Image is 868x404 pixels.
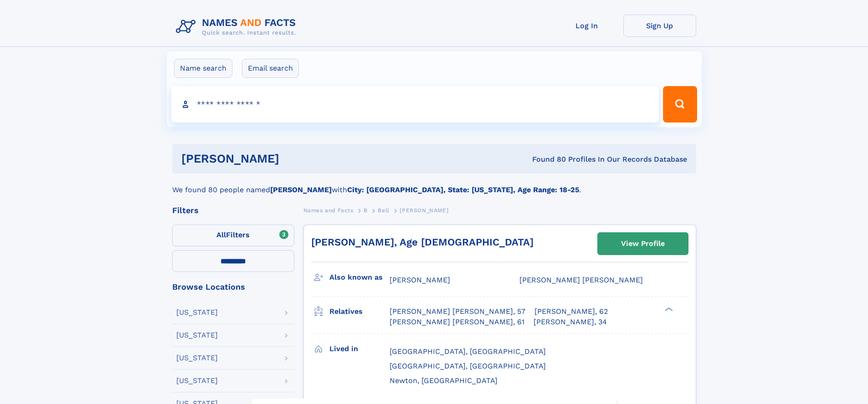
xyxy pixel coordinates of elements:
a: [PERSON_NAME], Age [DEMOGRAPHIC_DATA] [311,236,534,248]
a: View Profile [598,233,688,255]
label: Email search [242,59,299,78]
a: Bell [378,205,389,216]
div: ❯ [663,307,673,312]
span: All [216,230,226,239]
div: [US_STATE] [176,377,218,384]
img: Logo Names and Facts [172,15,303,39]
label: Filters [172,225,294,246]
span: [PERSON_NAME] [400,207,448,214]
span: [PERSON_NAME] [390,276,450,284]
span: [GEOGRAPHIC_DATA], [GEOGRAPHIC_DATA] [390,362,546,370]
a: [PERSON_NAME], 62 [534,307,608,317]
a: Sign Up [623,15,696,37]
span: Bell [378,207,389,214]
h3: Lived in [329,341,390,357]
div: [US_STATE] [176,309,218,316]
h3: Also known as [329,270,390,285]
a: [PERSON_NAME] [PERSON_NAME], 61 [390,317,524,327]
input: search input [171,86,659,123]
a: [PERSON_NAME], 34 [534,317,607,327]
h1: [PERSON_NAME] [181,153,406,164]
span: Newton, [GEOGRAPHIC_DATA] [390,376,498,385]
span: [PERSON_NAME] [PERSON_NAME] [519,276,643,284]
div: View Profile [621,233,665,254]
div: Filters [172,206,294,215]
b: [PERSON_NAME] [270,185,332,194]
b: City: [GEOGRAPHIC_DATA], State: [US_STATE], Age Range: 18-25 [347,185,579,194]
a: B [364,205,368,216]
a: [PERSON_NAME] [PERSON_NAME], 57 [390,307,525,317]
div: [US_STATE] [176,354,218,362]
a: Names and Facts [303,205,354,216]
button: Search Button [663,86,697,123]
a: Log In [550,15,623,37]
div: We found 80 people named with . [172,174,696,195]
h3: Relatives [329,304,390,319]
span: B [364,207,368,214]
span: [GEOGRAPHIC_DATA], [GEOGRAPHIC_DATA] [390,347,546,356]
div: Found 80 Profiles In Our Records Database [406,154,687,164]
label: Name search [174,59,232,78]
div: [US_STATE] [176,332,218,339]
div: Browse Locations [172,283,294,291]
